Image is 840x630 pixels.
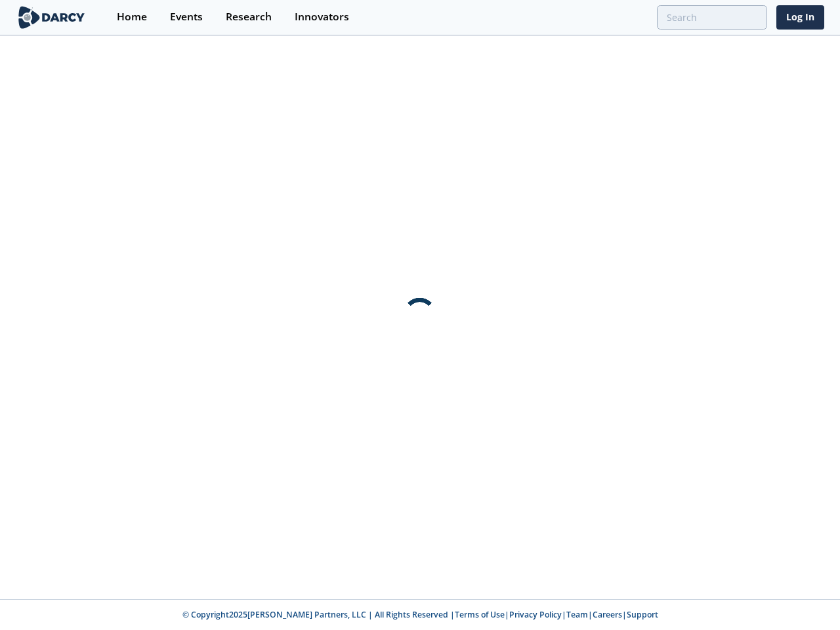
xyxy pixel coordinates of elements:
p: © Copyright 2025 [PERSON_NAME] Partners, LLC | All Rights Reserved | | | | | [18,609,822,621]
div: Innovators [295,12,349,22]
a: Careers [593,609,622,620]
a: Terms of Use [455,609,505,620]
a: Privacy Policy [509,609,562,620]
div: Events [170,12,203,22]
a: Support [627,609,658,620]
input: Advanced Search [657,5,767,30]
a: Team [566,609,588,620]
div: Home [117,12,147,22]
a: Log In [776,5,824,30]
img: logo-wide.svg [16,6,87,29]
div: Research [226,12,272,22]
